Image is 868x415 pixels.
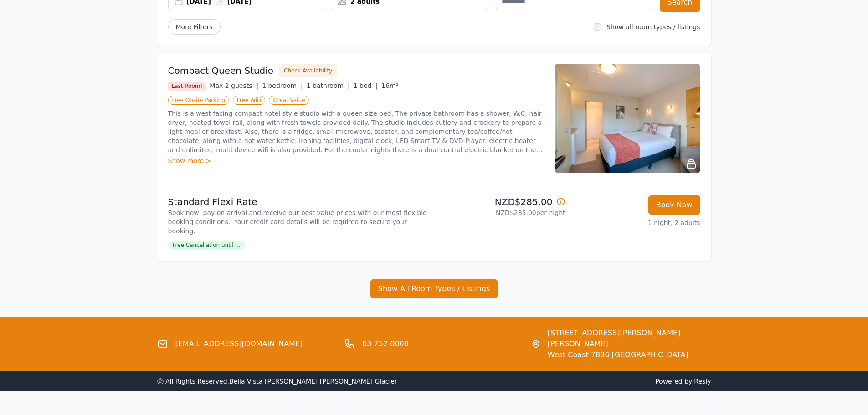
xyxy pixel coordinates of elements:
[354,82,378,89] span: 1 bed |
[262,82,303,89] span: 1 bedroom |
[168,96,229,105] span: Free Onsite Parking
[370,279,498,298] button: Show All Room Types / Listings
[694,378,711,385] a: Resly
[438,195,565,208] p: NZD$285.00
[168,195,431,208] p: Standard Flexi Rate
[168,109,544,154] p: This is a west facing compact hotel style studio with a queen size bed. The private bathroom has ...
[269,96,309,105] span: Great Value
[168,208,431,236] p: Book now, pay on arrival and receive our best value prices with our most flexible booking conditi...
[438,377,711,386] span: Powered by
[362,338,409,349] a: 03 752 0008
[157,378,397,385] span: ⓒ All Rights Reserved. Bella Vista [PERSON_NAME] [PERSON_NAME] Glacier
[168,64,274,77] h3: Compact Queen Studio
[168,82,206,91] span: Last Room!
[606,23,700,31] label: Show all room types / listings
[168,19,221,35] span: More Filters
[438,208,565,217] p: NZD$285.00 per night
[548,328,711,349] span: [STREET_ADDRESS][PERSON_NAME] [PERSON_NAME]
[175,338,303,349] a: [EMAIL_ADDRESS][DOMAIN_NAME]
[168,241,245,250] span: Free Cancellation until ...
[573,218,700,227] p: 1 night, 2 adults
[381,82,398,89] span: 16m²
[279,64,337,77] button: Check Availability
[307,82,350,89] span: 1 bathroom |
[233,96,266,105] span: Free WiFi
[168,156,544,165] div: Show more >
[648,195,700,215] button: Book Now
[210,82,258,89] span: Max 2 guests |
[548,349,711,360] span: West Coast 7886 [GEOGRAPHIC_DATA]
